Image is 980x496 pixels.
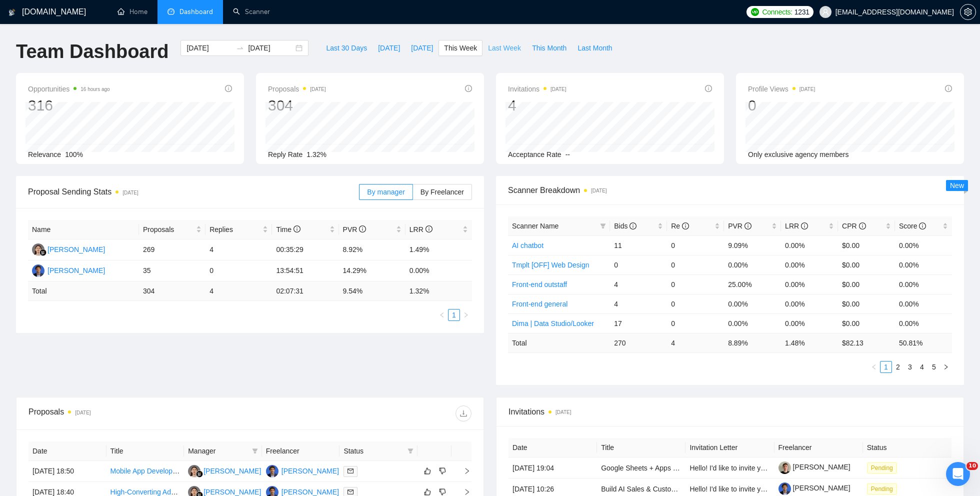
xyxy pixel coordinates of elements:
div: [PERSON_NAME] [203,465,261,476]
img: c1hXM9bnB2RvzThLaBMv-EFriFBFov-fS4vrx8gLApOf6YtN3vHWnOixsiKQyUVnJ4 [778,482,791,495]
td: 0.00% [724,255,781,274]
input: End date [248,42,293,53]
span: Last Week [488,42,521,53]
a: searchScanner [233,7,270,16]
td: 00:35:29 [272,239,338,260]
span: right [463,312,469,318]
td: 0 [667,274,724,294]
td: 4 [205,281,272,301]
span: Score [899,222,926,230]
span: filter [405,443,415,458]
td: 0.00% [895,274,952,294]
td: 0.00% [895,235,952,255]
td: 304 [139,281,205,301]
img: KK [188,465,200,477]
span: user [822,8,829,15]
span: Last 30 Days [326,42,367,53]
td: 4 [610,294,667,313]
a: 3 [904,361,915,372]
li: 1 [880,361,892,373]
td: 0 [667,235,724,255]
span: Time [276,225,300,233]
button: Last Week [482,40,526,56]
span: 10 [966,462,978,470]
span: LRR [785,222,808,230]
span: Only exclusive agency members [748,150,849,158]
span: right [455,488,470,495]
th: Freelancer [262,441,340,461]
span: Status [343,445,403,456]
span: Opportunities [28,83,110,95]
div: 0 [748,96,815,115]
td: 0 [205,260,272,281]
a: 1 [880,361,891,372]
th: Status [863,438,951,457]
th: Name [28,220,139,239]
li: Previous Page [868,361,880,373]
span: info-circle [359,225,366,232]
td: 4 [610,274,667,294]
span: Relevance [28,150,61,158]
span: Invitations [508,83,566,95]
button: Last Month [572,40,617,56]
td: $0.00 [838,274,895,294]
button: This Month [526,40,572,56]
span: Proposals [143,224,194,235]
time: [DATE] [591,188,606,193]
div: [PERSON_NAME] [281,465,339,476]
a: DU[PERSON_NAME] [266,487,339,495]
img: DU [32,264,44,277]
span: [DATE] [378,42,400,53]
span: download [456,409,471,417]
li: 3 [904,361,916,373]
div: Proposals [28,405,250,421]
span: 100% [65,150,83,158]
td: 0.00% [781,294,838,313]
time: [DATE] [75,410,90,415]
td: 1.32 % [405,281,472,301]
td: 0.00% [781,235,838,255]
td: 0.00% [405,260,472,281]
span: info-circle [919,222,926,229]
span: filter [600,223,606,229]
td: 0.00% [895,313,952,333]
button: setting [960,4,976,20]
span: info-circle [629,222,636,229]
td: 9.54 % [339,281,405,301]
img: gigradar-bm.png [196,470,203,477]
li: Previous Page [436,309,448,321]
span: Pending [867,462,897,473]
span: Scanner Name [512,222,558,230]
td: 0.00% [895,294,952,313]
span: By manager [367,188,404,196]
span: dashboard [167,8,174,15]
li: 5 [928,361,940,373]
span: mail [347,468,353,474]
time: [DATE] [550,86,566,92]
span: Manager [188,445,248,456]
span: Invitations [508,405,951,418]
span: Scanner Breakdown [508,184,952,196]
td: 50.81 % [895,333,952,352]
span: By Freelancer [420,188,464,196]
td: Google Sheets + Apps Script Expert | Enterprise Client Management Dashboard [597,457,685,478]
span: mail [347,489,353,495]
span: Re [671,222,689,230]
th: Date [508,438,597,457]
span: info-circle [465,85,472,92]
td: [DATE] 18:50 [28,461,106,482]
span: info-circle [705,85,712,92]
a: 5 [928,361,939,372]
td: 270 [610,333,667,352]
td: $0.00 [838,313,895,333]
span: right [943,364,949,370]
img: logo [8,4,15,20]
button: right [460,309,472,321]
span: info-circle [225,85,232,92]
li: 2 [892,361,904,373]
th: Proposals [139,220,205,239]
time: [DATE] [555,409,571,415]
span: This Week [444,42,477,53]
td: [DATE] 19:04 [508,457,597,478]
span: Profile Views [748,83,815,95]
